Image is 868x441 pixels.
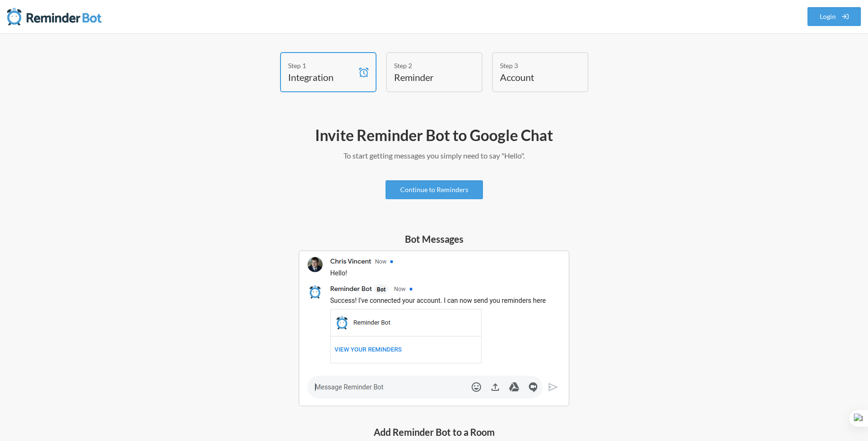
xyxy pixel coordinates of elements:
h5: Add Reminder Bot to a Room [299,425,569,439]
div: Step 3 [500,61,566,71]
a: Login [807,7,861,26]
div: Step 1 [288,61,354,71]
p: To start getting messages you simply need to say "Hello". [160,150,709,161]
img: Reminder Bot [7,7,102,26]
a: Continue to Reminders [386,180,483,199]
h5: Bot Messages [298,232,570,246]
h4: Integration [288,71,354,84]
h2: Invite Reminder Bot to Google Chat [160,125,709,145]
h4: Reminder [394,71,460,84]
div: Step 2 [394,61,460,71]
h4: Account [500,71,566,84]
